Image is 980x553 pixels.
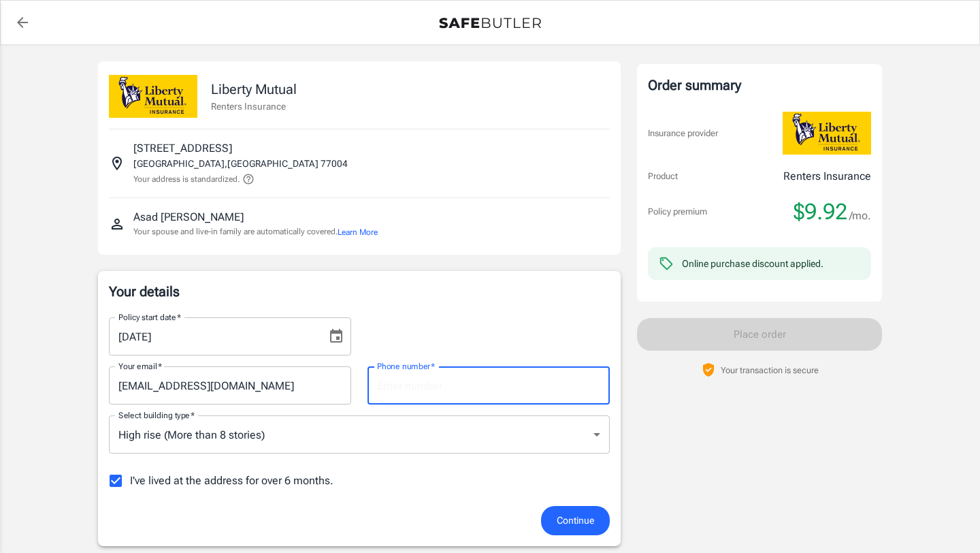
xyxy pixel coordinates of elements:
div: High rise (More than 8 stories) [109,415,610,454]
button: Learn More [338,226,378,238]
span: /mo. [849,206,871,225]
p: Your transaction is secure [721,364,819,377]
button: Choose date, selected date is Sep 10, 2025 [323,323,350,350]
p: Your address is standardized. [133,173,240,185]
p: Insurance provider [648,127,718,140]
svg: Insured person [109,216,125,232]
p: Policy premium [648,205,707,219]
span: $9.92 [794,198,847,225]
a: back to quotes [9,9,36,36]
label: Select building type [118,409,195,421]
p: Asad [PERSON_NAME] [133,209,244,225]
img: Liberty Mutual [783,112,871,155]
span: Continue [557,512,594,529]
p: [STREET_ADDRESS] [133,140,232,157]
input: MM/DD/YYYY [109,317,317,355]
svg: Insured address [109,155,125,172]
p: Liberty Mutual [211,79,297,99]
p: [GEOGRAPHIC_DATA] , [GEOGRAPHIC_DATA] 77004 [133,157,348,170]
p: Renters Insurance [783,168,871,185]
label: Phone number [377,360,435,372]
label: Your email [118,360,162,372]
input: Enter email [109,366,351,405]
p: Renters Insurance [211,99,297,113]
p: Your details [109,282,610,301]
div: Order summary [648,75,871,95]
label: Policy start date [118,311,181,323]
div: Online purchase discount applied. [682,257,823,270]
p: Your spouse and live-in family are automatically covered. [133,225,378,238]
button: Continue [541,506,610,535]
span: I've lived at the address for over 6 months. [130,473,333,489]
p: Product [648,170,678,183]
img: Back to quotes [439,18,541,29]
input: Enter number [367,366,610,405]
img: Liberty Mutual [109,75,197,118]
